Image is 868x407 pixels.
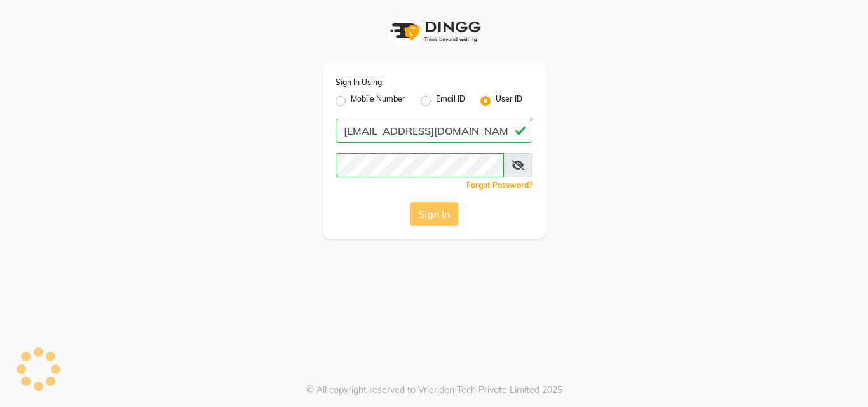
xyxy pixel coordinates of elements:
[336,119,532,143] input: Username
[436,93,465,109] label: Email ID
[336,153,504,177] input: Username
[383,13,485,50] img: logo1.svg
[351,93,405,109] label: Mobile Number
[496,93,522,109] label: User ID
[336,77,384,88] label: Sign In Using:
[466,180,532,190] a: Forgot Password?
